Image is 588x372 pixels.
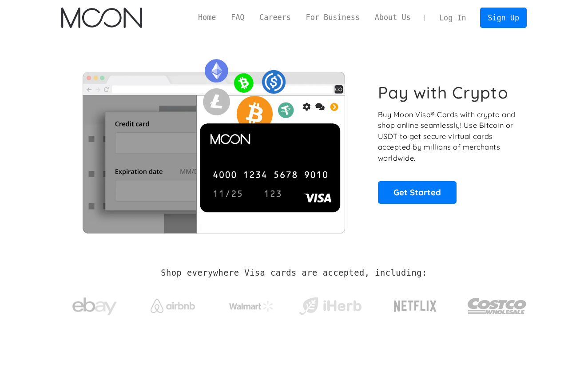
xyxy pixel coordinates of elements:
img: Moon Logo [61,8,142,28]
img: Moon Cards let you spend your crypto anywhere Visa is accepted. [61,53,366,233]
a: iHerb [297,286,363,322]
a: Costco [467,281,527,327]
a: Sign Up [480,8,526,28]
h1: Pay with Crypto [378,83,509,103]
a: About Us [367,12,418,23]
h2: Shop everywhere Visa cards are accepted, including: [161,268,427,278]
img: Walmart [229,301,274,312]
a: Log In [432,8,473,28]
a: Get Started [378,181,457,203]
a: For Business [298,12,367,23]
img: Costco [467,289,527,323]
a: FAQ [223,12,252,23]
img: ebay [72,293,117,321]
a: home [61,8,142,28]
a: Airbnb [140,290,206,317]
p: Buy Moon Visa® Cards with crypto and shop online seamlessly! Use Bitcoin or USDT to get secure vi... [378,109,517,164]
a: Walmart [219,292,285,316]
a: Netflix [376,286,455,322]
img: Netflix [393,295,437,317]
a: Careers [252,12,298,23]
a: Home [191,12,223,23]
img: iHerb [297,295,363,318]
a: ebay [61,284,127,325]
img: Airbnb [151,299,195,313]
